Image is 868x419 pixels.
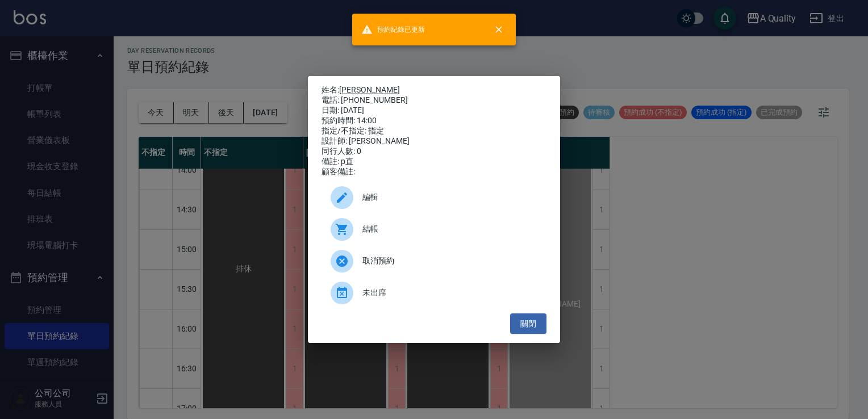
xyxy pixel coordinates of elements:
[361,24,425,35] span: 預約紀錄已更新
[322,157,546,167] div: 備註: p直
[362,223,537,235] span: 結帳
[362,191,537,203] span: 編輯
[322,126,546,136] div: 指定/不指定: 指定
[322,85,546,95] p: 姓名:
[486,17,511,42] button: close
[339,85,400,94] a: [PERSON_NAME]
[362,255,537,267] span: 取消預約
[322,106,546,116] div: 日期: [DATE]
[322,167,546,177] div: 顧客備註:
[322,146,546,157] div: 同行人數: 0
[510,313,546,334] button: 關閉
[322,182,546,213] div: 編輯
[322,116,546,126] div: 預約時間: 14:00
[362,287,537,299] span: 未出席
[322,95,546,106] div: 電話: [PHONE_NUMBER]
[322,245,546,277] div: 取消預約
[322,213,546,245] a: 結帳
[322,277,546,309] div: 未出席
[322,136,546,146] div: 設計師: [PERSON_NAME]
